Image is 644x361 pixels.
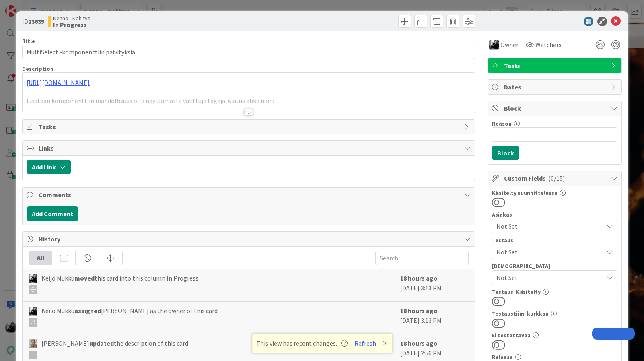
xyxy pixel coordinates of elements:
[27,78,90,87] a: [URL][DOMAIN_NAME]
[89,339,114,347] b: updated
[29,274,37,283] img: KM
[492,237,617,243] div: Testaus
[39,234,460,244] span: History
[41,338,188,359] span: [PERSON_NAME] the description of this card
[53,21,91,28] b: In Progress
[400,339,438,347] b: 18 hours ago
[492,311,617,316] div: Testaustiimi kurkkaa
[74,274,95,282] b: moved
[400,274,438,282] b: 18 hours ago
[492,332,617,338] div: Ei testattavaa
[400,306,469,330] div: [DATE] 3:13 PM
[496,247,603,257] span: Not Set
[375,251,469,265] input: Search...
[41,306,218,327] span: Keijo Mukku [PERSON_NAME] as the owner of this card
[29,339,37,348] img: SL
[492,190,617,196] div: Käsitelty suunnittelussa
[53,15,91,21] span: Kenno - Kehitys
[492,354,617,360] div: Release
[39,122,460,132] span: Tasks
[496,273,603,283] span: Not Set
[489,40,499,50] img: KM
[22,17,44,26] span: ID
[39,190,460,200] span: Comments
[29,251,52,265] div: All
[41,273,198,294] span: Keijo Mukku this card into this column In Progress
[492,212,617,217] div: Asiakas
[22,37,35,45] label: Title
[27,160,71,174] button: Add Link
[74,307,101,315] b: assigned
[504,103,607,113] span: Block
[28,17,44,25] b: 23635
[504,173,607,183] span: Custom Fields
[256,338,348,348] span: This view has recent changes.
[504,82,607,92] span: Dates
[492,263,617,269] div: [DEMOGRAPHIC_DATA]
[492,146,519,160] button: Block
[496,221,603,231] span: Not Set
[548,174,565,182] span: ( 0/15 )
[492,289,617,295] div: Testaus: Käsitelty
[39,143,460,153] span: Links
[29,307,37,316] img: KM
[400,307,438,315] b: 18 hours ago
[400,273,469,297] div: [DATE] 3:13 PM
[500,40,518,50] span: Owner
[22,45,475,59] input: type card name here...
[504,61,607,70] span: Taski
[27,206,78,221] button: Add Comment
[352,338,379,349] button: Refresh
[492,120,512,127] label: Reason
[22,65,53,72] span: Description
[535,40,562,50] span: Watchers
